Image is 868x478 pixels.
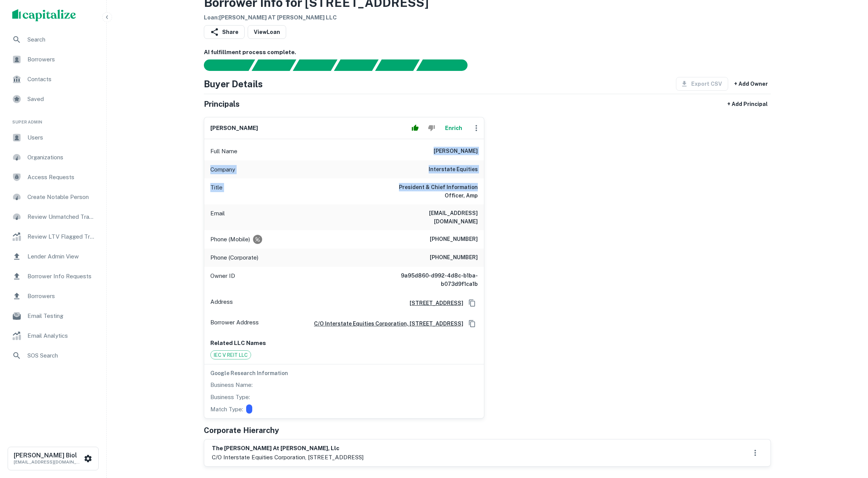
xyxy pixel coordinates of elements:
h6: President & Chief Information Officer, Amp [386,183,478,200]
div: Sending borrower request to AI... [195,59,252,71]
span: Borrowers [27,55,96,64]
div: Principals found, AI now looking for contact information... [334,59,378,71]
h6: Loan : [PERSON_NAME] AT [PERSON_NAME] LLC [204,13,429,22]
p: Phone (Corporate) [210,253,258,262]
a: Borrowers [6,50,100,69]
a: SOS Search [6,346,100,365]
span: Lender Admin View [27,252,96,261]
p: Business Name: [210,380,253,390]
h6: [PHONE_NUMBER] [430,235,478,244]
div: AI fulfillment process complete. [416,59,477,71]
div: Requests to not be contacted at this number [253,235,262,244]
div: Documents found, AI parsing details... [293,59,337,71]
img: capitalize-logo.png [12,9,76,21]
h6: [PHONE_NUMBER] [430,253,478,262]
p: Email [210,209,225,226]
p: Borrower Address [210,318,259,329]
span: Email Testing [27,311,96,321]
iframe: Chat Widget [830,417,868,454]
p: Phone (Mobile) [210,235,250,244]
div: Your request is received and processing... [251,59,296,71]
a: Borrower Info Requests [6,267,100,286]
p: c/o interstate equities corporation, [STREET_ADDRESS] [212,453,364,462]
span: Borrowers [27,292,96,301]
span: Review Unmatched Transactions [27,212,96,221]
button: Copy Address [466,297,478,309]
button: Copy Address [466,318,478,329]
span: Email Analytics [27,331,96,340]
a: Organizations [6,148,100,167]
a: Access Requests [6,168,100,186]
li: Super Admin [6,110,100,128]
p: Full Name [210,147,237,156]
p: Title [210,183,223,200]
h6: Google Research Information [210,369,478,377]
span: Organizations [27,153,96,162]
a: ViewLoan [248,25,286,39]
a: Saved [6,90,100,108]
a: Email Testing [6,307,100,325]
h5: Principals [204,98,240,110]
p: Match Type: [210,405,243,414]
h6: AI fulfillment process complete. [204,48,771,57]
span: Borrower Info Requests [27,272,96,281]
a: Contacts [6,70,100,88]
h6: 9a95d860-d992-4d8c-b1ba-b073d9f1ca1b [386,271,478,288]
p: [EMAIL_ADDRESS][DOMAIN_NAME] [14,459,82,465]
p: Owner ID [210,271,235,288]
h5: Corporate Hierarchy [204,425,279,436]
span: Search [27,35,96,44]
p: Address [210,297,233,309]
a: Search [6,30,100,49]
span: Users [27,133,96,142]
h6: [EMAIL_ADDRESS][DOMAIN_NAME] [386,209,478,226]
a: Borrowers [6,287,100,305]
span: Contacts [27,75,96,84]
p: Business Type: [210,393,250,402]
button: + Add Owner [731,77,771,91]
button: Share [204,25,245,39]
a: Create Notable Person [6,188,100,206]
p: Company [210,165,235,174]
span: IEC V REIT LLC [211,351,251,359]
span: Create Notable Person [27,192,96,202]
a: Users [6,128,100,147]
span: Saved [27,95,96,104]
p: Related LLC Names [210,338,478,348]
h6: [PERSON_NAME] Biol [14,452,82,459]
button: + Add Principal [724,97,771,111]
a: c/o interstate equities corporation, [STREET_ADDRESS] [308,319,463,328]
a: [STREET_ADDRESS] [404,299,463,307]
a: Email Analytics [6,327,100,345]
button: [PERSON_NAME] Biol[EMAIL_ADDRESS][DOMAIN_NAME] [8,447,99,470]
h6: interstate equities [429,165,478,174]
a: Review Unmatched Transactions [6,208,100,226]
span: Review LTV Flagged Transactions [27,232,96,241]
a: Lender Admin View [6,247,100,266]
a: Review LTV Flagged Transactions [6,228,100,246]
span: Access Requests [27,173,96,182]
h6: [PERSON_NAME] [210,124,258,133]
h6: the [PERSON_NAME] at [PERSON_NAME], llc [212,444,364,453]
h4: Buyer Details [204,77,263,91]
span: SOS Search [27,351,96,360]
button: Enrich [441,120,466,136]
